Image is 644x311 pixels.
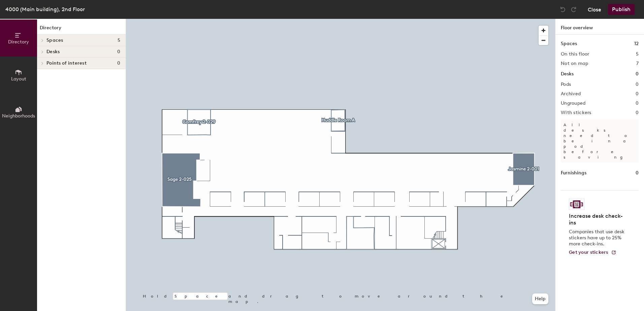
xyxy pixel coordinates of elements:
[561,40,577,47] h1: Spaces
[569,213,626,226] h4: Increase desk check-ins
[46,49,60,55] span: Desks
[8,39,29,45] span: Directory
[634,40,639,47] h1: 12
[561,82,571,87] h2: Pods
[118,38,120,43] span: 5
[569,229,626,247] p: Companies that use desk stickers have up to 25% more check-ins.
[2,113,35,119] span: Neighborhoods
[559,6,566,13] img: Undo
[561,91,581,97] h2: Archived
[5,5,85,13] div: 4000 (Main building), 2nd Floor
[46,38,63,43] span: Spaces
[569,250,616,255] a: Get your stickers
[561,110,591,115] h2: With stickers
[636,82,639,87] h2: 0
[561,119,639,163] p: All desks need to be in a pod before saving
[117,49,120,55] span: 0
[555,19,644,35] h1: Floor overview
[37,24,126,35] h1: Directory
[636,101,639,106] h2: 0
[532,293,548,304] button: Help
[636,91,639,97] h2: 0
[561,101,586,106] h2: Ungrouped
[636,169,639,177] h1: 0
[588,4,601,15] button: Close
[569,199,584,210] img: Sticker logo
[561,169,586,177] h1: Furnishings
[561,51,589,57] h2: On this floor
[636,110,639,115] h2: 0
[11,76,26,82] span: Layout
[561,70,574,78] h1: Desks
[561,61,588,66] h2: Not on map
[569,249,608,255] span: Get your stickers
[117,61,120,66] span: 0
[608,4,635,15] button: Publish
[636,51,639,57] h2: 5
[636,61,639,66] h2: 7
[570,6,577,13] img: Redo
[46,61,87,66] span: Points of interest
[636,70,639,78] h1: 0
